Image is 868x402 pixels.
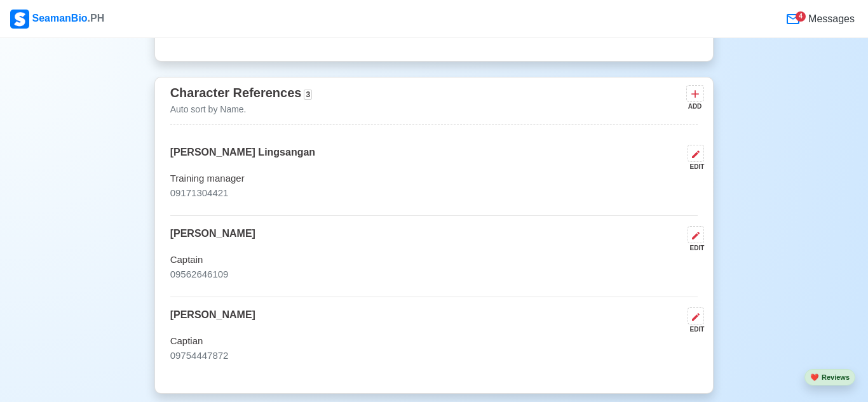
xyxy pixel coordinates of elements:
[682,325,704,334] div: EDIT
[10,10,104,29] div: SeamanBio
[682,243,704,253] div: EDIT
[170,253,698,267] p: Captain
[170,226,255,253] p: [PERSON_NAME]
[810,373,819,381] span: heart
[806,11,855,27] span: Messages
[170,307,255,334] p: [PERSON_NAME]
[88,13,105,23] span: .PH
[170,334,698,349] p: Captian
[686,102,702,111] div: ADD
[170,86,302,100] span: Character References
[170,145,315,171] p: [PERSON_NAME] Lingsangan
[804,369,855,386] button: heartReviews
[10,10,29,29] img: Logo
[796,11,806,22] div: 4
[170,171,698,186] p: Training manager
[170,349,698,363] p: 09754447872
[170,186,698,201] p: 09171304421
[170,267,698,282] p: 09562646109
[682,162,704,171] div: EDIT
[304,90,312,100] span: 3
[170,103,312,116] p: Auto sort by Name.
